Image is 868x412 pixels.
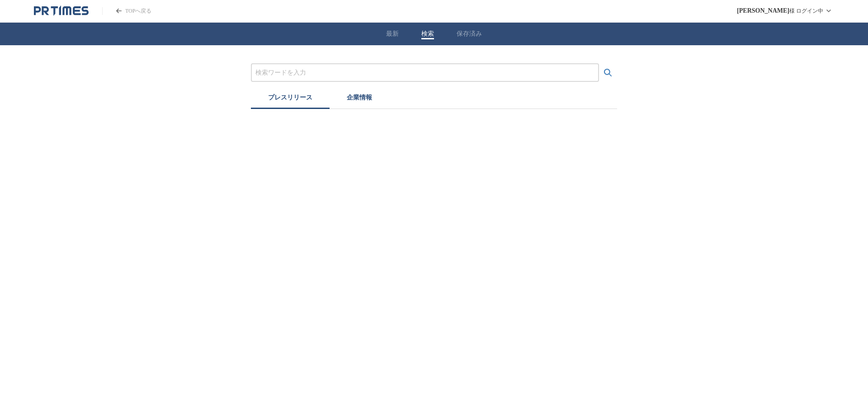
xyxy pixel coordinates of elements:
[102,7,151,15] a: PR TIMESのトップページはこちら
[34,5,89,16] a: PR TIMESのトップページはこちら
[386,30,399,38] button: 最新
[599,64,617,82] button: 検索する
[251,89,330,109] button: プレスリリース
[330,89,389,109] button: 企業情報
[255,68,594,78] input: プレスリリースおよび企業を検索する
[737,7,789,14] span: [PERSON_NAME]
[421,30,434,38] button: 検索
[457,30,482,38] button: 保存済み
